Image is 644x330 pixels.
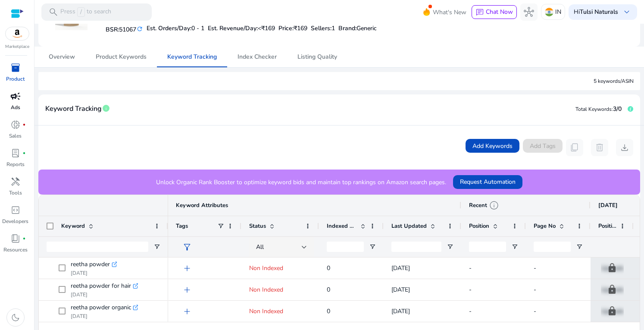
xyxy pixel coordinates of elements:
[6,27,29,40] img: amazon.svg
[176,201,228,209] span: Keyword Attributes
[469,242,506,252] input: Position Filter Input
[47,242,148,252] input: Keyword Filter Input
[297,54,337,60] span: Listing Quality
[45,101,102,116] span: Keyword Tracking
[391,222,427,230] span: Last Updated
[331,24,335,32] span: 1
[338,24,355,32] span: Brand
[71,280,131,292] span: reetha powder for hair
[238,54,277,60] span: Index Checker
[391,307,410,315] span: [DATE]
[369,243,376,250] button: Open Filter Menu
[294,24,307,32] span: ₹169
[534,307,536,315] span: -
[327,264,330,272] span: 0
[119,25,136,34] span: 51067
[576,243,583,250] button: Open Filter Menu
[9,189,22,197] p: Tools
[356,24,377,32] span: Generic
[338,25,377,32] h5: :
[153,243,160,250] button: Open Filter Menu
[472,5,517,19] button: chatChat Now
[613,105,622,113] span: 3/0
[391,242,441,252] input: Last Updated Filter Input
[182,306,192,317] span: add
[249,222,266,230] span: Status
[469,286,472,294] span: -
[598,201,618,209] span: [DATE]
[6,160,25,168] p: Reports
[433,5,466,20] span: What's New
[96,54,147,60] span: Product Keywords
[327,307,330,315] span: 0
[472,141,513,151] span: Add Keywords
[10,148,21,158] span: lab_profile
[176,222,188,230] span: Tags
[475,8,484,17] span: chat
[574,9,618,15] p: Hi
[249,264,283,272] span: Non Indexed
[6,75,25,83] p: Product
[391,286,410,294] span: [DATE]
[256,243,264,251] span: All
[5,44,29,50] p: Marketplace
[601,302,624,320] p: Upgrade
[10,312,21,323] span: dark_mode
[11,104,20,111] p: Ads
[469,307,472,315] span: -
[249,307,283,315] span: Non Indexed
[489,200,499,211] span: info
[534,286,536,294] span: -
[622,7,632,17] span: keyboard_arrow_down
[258,24,275,32] span: <₹169
[48,7,59,17] span: search
[182,263,192,273] span: add
[391,264,410,272] span: [DATE]
[10,205,21,215] span: code_blocks
[619,142,630,153] span: download
[61,222,85,230] span: Keyword
[106,24,143,34] h5: BSR:
[71,291,138,298] p: [DATE]
[147,25,204,32] h5: Est. Orders/Day:
[555,4,561,19] p: IN
[71,302,131,314] span: reetha powder organic
[136,25,143,33] mat-icon: refresh
[311,25,335,32] h5: Sellers:
[102,104,110,113] span: info
[466,139,519,153] button: Add Keywords
[534,222,556,230] span: Page No
[71,313,138,320] p: [DATE]
[9,132,22,140] p: Sales
[278,25,307,32] h5: Price:
[249,286,283,294] span: Non Indexed
[447,243,453,250] button: Open Filter Menu
[545,8,553,16] img: in.svg
[22,123,26,126] span: fiber_manual_record
[460,177,516,186] span: Request Automation
[575,106,613,113] span: Total Keywords:
[520,3,538,21] button: hub
[327,222,357,230] span: Indexed Products
[182,285,192,295] span: add
[10,233,21,244] span: book_4
[534,264,536,272] span: -
[2,217,28,225] p: Developers
[327,286,330,294] span: 0
[10,119,21,130] span: donut_small
[10,63,21,73] span: inventory_2
[327,242,364,252] input: Indexed Products Filter Input
[616,139,633,156] button: download
[182,242,192,252] span: filter_alt
[208,25,275,32] h5: Est. Revenue/Day:
[601,259,624,277] p: Upgrade
[469,200,499,211] div: Recent
[49,54,75,60] span: Overview
[524,7,534,17] span: hub
[534,242,571,252] input: Page No Filter Input
[60,7,111,17] p: Press to search
[453,175,522,189] button: Request Automation
[10,176,21,187] span: handyman
[486,8,513,16] span: Chat Now
[601,281,624,299] p: Upgrade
